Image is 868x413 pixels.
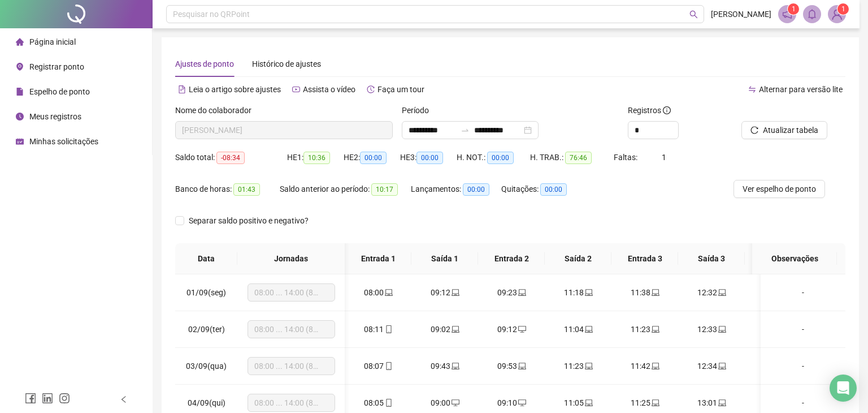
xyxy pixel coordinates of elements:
[420,323,469,335] div: 09:02
[120,395,128,403] span: left
[837,3,849,15] sup: Atualize o seu contato no menu Meus Dados
[182,122,386,139] span: ERICA DA SILVA COSTA
[377,85,424,94] span: Faça um tour
[450,399,459,407] span: desktop
[554,397,602,409] div: 11:05
[29,112,81,121] span: Meus registros
[687,397,736,409] div: 13:01
[384,325,393,333] span: mobile
[717,289,726,296] span: laptop
[517,362,526,370] span: laptop
[371,183,398,196] span: 10:17
[420,360,469,372] div: 09:43
[761,252,828,265] span: Observações
[759,85,843,94] span: Alternar para versão lite
[620,397,669,409] div: 11:25
[752,243,837,274] th: Observações
[788,3,799,15] sup: 1
[754,286,802,299] div: 12:42
[763,124,818,136] span: Atualizar tabela
[754,397,802,409] div: 13:12
[741,121,827,139] button: Atualizar tabela
[16,38,24,46] span: home
[620,360,669,372] div: 11:42
[25,393,36,404] span: facebook
[687,323,736,335] div: 12:33
[663,106,671,114] span: info-circle
[416,152,443,164] span: 00:00
[237,243,345,274] th: Jornadas
[717,399,726,407] span: laptop
[650,289,659,296] span: laptop
[830,375,857,402] div: Open Intercom Messenger
[650,325,659,333] span: laptop
[565,152,592,164] span: 76:46
[841,5,845,13] span: 1
[175,243,237,274] th: Data
[611,243,678,274] th: Entrada 3
[233,183,260,196] span: 01:43
[745,243,811,274] th: Entrada 4
[175,104,259,117] label: Nome do colaborador
[287,151,344,164] div: HE 1:
[384,289,393,296] span: laptop
[303,85,355,94] span: Assista o vídeo
[254,321,328,338] span: 08:00 ... 14:00 (8 HORAS)
[678,243,745,274] th: Saída 3
[178,85,186,93] span: file-text
[620,286,669,299] div: 11:38
[487,323,536,335] div: 09:12
[743,183,816,195] span: Ver espelho de ponto
[487,152,514,164] span: 00:00
[717,325,726,333] span: laptop
[717,362,726,370] span: laptop
[687,286,736,299] div: 12:32
[750,126,758,134] span: reload
[754,323,802,335] div: 12:42
[457,151,530,164] div: H. NOT.:
[345,243,411,274] th: Entrada 1
[487,286,536,299] div: 09:23
[400,151,457,164] div: HE 3:
[354,323,402,335] div: 08:11
[770,323,836,335] div: -
[252,59,321,68] span: Histórico de ajustes
[189,85,281,94] span: Leia o artigo sobre ajustes
[792,5,796,13] span: 1
[662,153,666,162] span: 1
[184,214,313,227] span: Separar saldo positivo e negativo?
[367,85,375,93] span: history
[402,104,436,117] label: Período
[782,9,792,19] span: notification
[354,397,402,409] div: 08:05
[501,183,585,196] div: Quitações:
[254,394,328,411] span: 08:00 ... 14:00 (8 HORAS)
[711,8,771,20] span: [PERSON_NAME]
[517,289,526,296] span: laptop
[188,398,225,407] span: 04/09(qui)
[42,393,53,404] span: linkedin
[216,152,245,164] span: -08:34
[584,325,593,333] span: laptop
[254,358,328,375] span: 08:00 ... 14:00 (8 HORAS)
[584,399,593,407] span: laptop
[687,360,736,372] div: 12:34
[620,323,669,335] div: 11:23
[650,362,659,370] span: laptop
[420,286,469,299] div: 09:12
[461,126,470,135] span: swap-right
[303,152,330,164] span: 10:36
[478,243,545,274] th: Entrada 2
[29,62,84,71] span: Registrar ponto
[487,360,536,372] div: 09:53
[628,104,671,117] span: Registros
[384,362,393,370] span: mobile
[554,286,602,299] div: 11:18
[280,183,411,196] div: Saldo anterior ao período:
[188,325,225,334] span: 02/09(ter)
[461,126,470,135] span: to
[29,137,98,146] span: Minhas solicitações
[807,9,817,19] span: bell
[175,183,280,196] div: Banco de horas:
[175,59,234,68] span: Ajustes de ponto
